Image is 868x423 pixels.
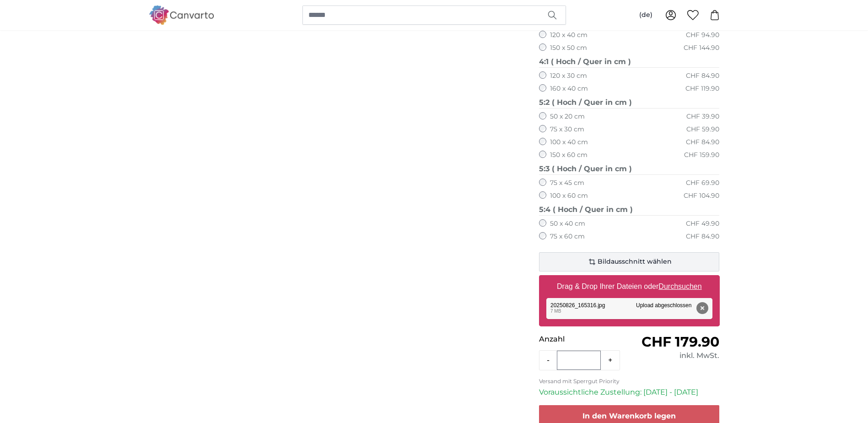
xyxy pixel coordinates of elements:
span: Bildausschnitt wählen [598,257,672,266]
img: Canvarto [149,5,215,24]
label: 50 x 20 cm [550,112,585,121]
div: CHF 84.90 [686,232,719,241]
div: CHF 84.90 [686,138,719,147]
div: CHF 84.90 [686,71,719,81]
div: CHF 39.90 [686,112,719,121]
label: 120 x 40 cm [550,31,588,40]
legend: 4:1 ( Hoch / Quer in cm ) [539,56,720,68]
div: CHF 59.90 [686,125,719,134]
label: 75 x 45 cm [550,179,584,188]
label: Drag & Drop Ihrer Dateien oder [553,277,706,296]
label: 120 x 30 cm [550,71,587,81]
label: 50 x 40 cm [550,219,585,228]
div: CHF 69.90 [686,179,719,188]
div: CHF 49.90 [686,219,719,228]
label: 150 x 50 cm [550,43,587,53]
label: 100 x 60 cm [550,191,588,201]
button: - [539,351,557,369]
p: Anzahl [539,334,629,345]
label: 100 x 40 cm [550,138,588,147]
u: Durchsuchen [658,282,701,290]
p: Voraussichtliche Zustellung: [DATE] - [DATE] [539,387,720,398]
button: Bildausschnitt wählen [539,252,720,271]
label: 75 x 60 cm [550,232,585,241]
div: CHF 159.90 [684,151,719,160]
legend: 5:2 ( Hoch / Quer in cm ) [539,97,720,108]
label: 75 x 30 cm [550,125,584,134]
div: CHF 144.90 [684,43,719,53]
div: inkl. MwSt. [629,350,719,361]
span: In den Warenkorb legen [582,412,676,420]
div: CHF 94.90 [686,31,719,40]
legend: 5:4 ( Hoch / Quer in cm ) [539,204,720,216]
span: CHF 179.90 [642,333,719,350]
label: 160 x 40 cm [550,84,588,93]
button: (de) [632,7,660,23]
button: + [601,351,620,369]
label: 150 x 60 cm [550,151,588,160]
p: Versand mit Sperrgut Priority [539,378,720,385]
div: CHF 119.90 [685,84,719,93]
div: CHF 104.90 [684,191,719,201]
legend: 5:3 ( Hoch / Quer in cm ) [539,163,720,175]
